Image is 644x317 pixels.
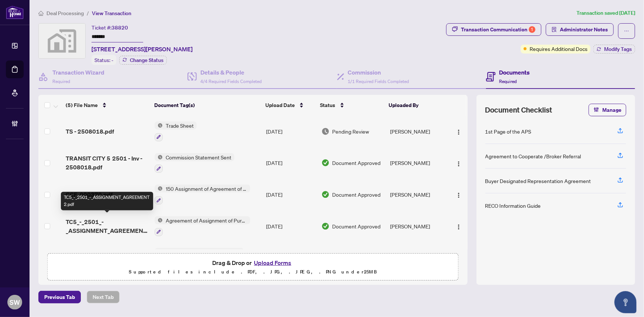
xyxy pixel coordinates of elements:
[163,153,234,161] span: Commission Statement Sent
[387,147,448,179] td: [PERSON_NAME]
[92,45,193,54] span: [STREET_ADDRESS][PERSON_NAME]
[624,28,629,34] span: ellipsis
[263,116,318,147] td: [DATE]
[200,68,262,77] h4: Details & People
[200,79,262,84] span: 4/4 Required Fields Completed
[317,95,386,116] th: Status
[63,95,151,116] th: (5) File Name
[262,95,317,116] th: Upload Date
[593,45,635,54] button: Modify Tags
[52,68,104,77] h4: Transaction Wizard
[263,210,318,242] td: [DATE]
[39,24,85,58] img: svg%3e
[87,9,89,17] li: /
[321,222,330,230] img: Document Status
[263,147,318,179] td: [DATE]
[163,121,197,130] span: Trade Sheet
[52,79,70,84] span: Required
[66,217,149,235] span: TC5_-_2501_-_ASSIGNMENT_AGREEMENT 2.pdf
[456,224,462,230] img: Logo
[530,45,588,53] span: Requires Additional Docs
[348,68,409,77] h4: Commission
[61,192,153,210] div: TC5_-_2501_-_ASSIGNMENT_AGREEMENT 2.pdf
[387,242,448,274] td: [PERSON_NAME]
[155,185,250,204] button: Status Icon150 Assignment of Agreement of Purchase and Sale - Condominium
[151,95,262,116] th: Document Tag(s)
[212,258,293,268] span: Drag & Drop or
[66,101,98,109] span: (5) File Name
[66,154,149,172] span: TRANSIT CITY 5 2501 - Inv - 2508018.pdf
[614,291,637,313] button: Open asap
[155,216,250,236] button: Status IconAgreement of Assignment of Purchase and Sale
[47,10,84,17] span: Deal Processing
[111,57,113,63] span: -
[263,179,318,210] td: [DATE]
[333,190,381,199] span: Document Approved
[456,161,462,167] img: Logo
[456,129,462,135] img: Logo
[602,104,621,116] span: Manage
[111,24,128,31] span: 38820
[155,248,163,256] img: Status Icon
[38,291,81,303] button: Previous Tab
[252,258,293,268] button: Upload Forms
[333,127,369,135] span: Pending Review
[456,192,462,198] img: Logo
[333,222,381,230] span: Document Approved
[348,79,409,84] span: 1/1 Required Fields Completed
[10,297,20,307] span: SW
[155,153,234,173] button: Status IconCommission Statement Sent
[263,242,318,274] td: [DATE]
[92,55,116,65] div: Status:
[155,121,163,130] img: Status Icon
[119,56,167,65] button: Change Status
[155,248,244,268] button: Status IconAgreement of Purchase and Sale
[92,10,131,17] span: View Transaction
[333,159,381,167] span: Document Approved
[453,189,465,200] button: Logo
[387,179,448,210] td: [PERSON_NAME]
[485,152,581,160] div: Agreement to Cooperate /Broker Referral
[320,101,335,109] span: Status
[321,127,330,135] img: Document Status
[155,185,163,193] img: Status Icon
[499,79,517,84] span: Required
[386,95,446,116] th: Uploaded By
[163,248,244,256] span: Agreement of Purchase and Sale
[453,157,465,169] button: Logo
[6,6,24,19] img: logo
[529,26,535,33] div: 1
[552,27,557,32] span: solution
[560,24,608,35] span: Administrator Notes
[485,177,591,185] div: Buyer Designated Representation Agreement
[52,268,454,276] p: Supported files include .PDF, .JPG, .JPEG, .PNG under 25 MB
[66,127,114,136] span: TS - 2508018.pdf
[446,23,541,36] button: Transaction Communication1
[453,220,465,232] button: Logo
[265,101,295,109] span: Upload Date
[155,121,197,141] button: Status IconTrade Sheet
[155,153,163,161] img: Status Icon
[163,185,250,193] span: 150 Assignment of Agreement of Purchase and Sale - Condominium
[44,291,75,303] span: Previous Tab
[321,159,330,167] img: Document Status
[604,46,632,52] span: Modify Tags
[387,210,448,242] td: [PERSON_NAME]
[485,105,552,115] span: Document Checklist
[589,104,626,116] button: Manage
[461,24,535,35] div: Transaction Communication
[48,254,458,281] span: Drag & Drop orUpload FormsSupported files include .PDF, .JPG, .JPEG, .PNG under25MB
[155,216,163,224] img: Status Icon
[546,23,614,36] button: Administrator Notes
[576,9,635,17] article: Transaction saved [DATE]
[485,201,541,210] div: RECO Information Guide
[130,58,163,63] span: Change Status
[499,68,530,77] h4: Documents
[163,216,250,224] span: Agreement of Assignment of Purchase and Sale
[485,127,531,135] div: 1st Page of the APS
[87,291,120,303] button: Next Tab
[92,23,128,32] div: Ticket #:
[321,190,330,199] img: Document Status
[453,125,465,137] button: Logo
[38,11,44,16] span: home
